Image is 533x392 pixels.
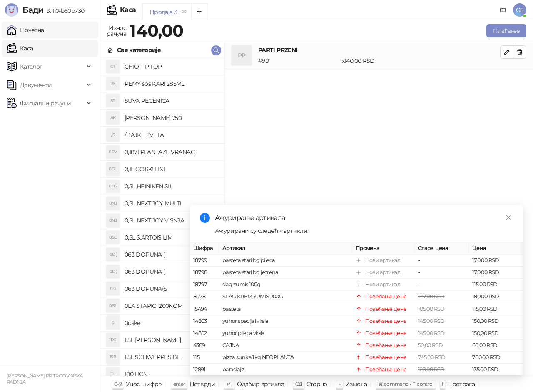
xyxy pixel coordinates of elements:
[219,352,352,364] td: pizza sunka 1kg NEOPLANTA
[306,379,327,390] div: Сторно
[100,58,224,376] div: grid
[365,317,407,325] div: Повећање цене
[338,56,502,65] div: 1 x 140,00 RSD
[486,24,526,37] button: Плаћање
[418,342,443,348] span: 50,00 RSD
[469,352,523,364] td: 760,00 RSD
[106,214,120,227] div: 0NJ
[190,315,219,327] td: 14803
[125,180,218,193] h4: 0,5L HEINIKEN SIL
[106,180,120,193] div: 0HS
[219,279,352,291] td: slag zumis 100g
[345,379,367,390] div: Измена
[418,305,445,312] span: 105,00 RSD
[179,8,189,15] button: remove
[7,22,44,38] a: Почетна
[125,60,218,73] h4: CHIO TIP TOP
[506,215,511,220] span: close
[125,299,218,312] h4: 0LA STAPICI 200KOM
[415,242,469,255] th: Стара цена
[126,379,162,390] div: Унос шифре
[125,111,218,125] h4: [PERSON_NAME] 750
[219,291,352,303] td: SLAG KREM YUMIS 200G
[106,60,120,73] div: CT
[125,145,218,159] h4: 0,187l PLANTAZE VRANAC
[442,381,443,387] span: f
[190,303,219,315] td: 15494
[130,20,183,41] strong: 140,00
[219,242,352,255] th: Артикал
[125,367,218,381] h4: 100 LICN
[190,364,219,376] td: 12891
[415,267,469,279] td: -
[418,317,445,324] span: 145,00 RSD
[106,367,120,381] div: 1L
[114,381,122,387] span: 0-9
[125,214,218,227] h4: 0,5L NEXT JOY VISNJA
[106,145,120,159] div: 0PV
[125,77,218,90] h4: PEMY sos KARI 285ML
[190,340,219,352] td: 4309
[106,111,120,125] div: AK
[106,94,120,107] div: SP
[22,5,43,15] span: Бади
[219,255,352,267] td: pasteta stari bg pileca
[5,3,18,17] img: Logo
[105,22,128,39] div: Износ рачуна
[418,354,446,360] span: 745,00 RSD
[149,7,177,17] div: Продаја 3
[469,279,523,291] td: 115,00 RSD
[469,255,523,267] td: 170,00 RSD
[106,282,120,295] div: 0D
[125,282,218,295] h4: 063 DOPUNA(S
[125,197,218,210] h4: 0,5L NEXT JOY MULTI
[117,45,161,55] div: Све категорије
[219,340,352,352] td: CAJNA
[469,267,523,279] td: 170,00 RSD
[219,327,352,340] td: yuhor pileca virsla
[365,280,400,289] div: Нови артикал
[469,327,523,340] td: 150,00 RSD
[190,267,219,279] td: 18798
[106,350,120,364] div: 1SB
[352,242,415,255] th: Промена
[469,315,523,327] td: 150,00 RSD
[20,58,42,75] span: Каталог
[190,279,219,291] td: 18797
[106,77,120,90] div: PS
[125,94,218,107] h4: SUVA PECENICA
[106,231,120,244] div: 0SL
[219,315,352,327] td: yuhor specijal virsla
[219,364,352,376] td: paradajz
[125,350,218,364] h4: 1,5L SCHWEPPES BL
[106,248,120,261] div: 0D(
[365,256,400,265] div: Нови артикал
[20,95,71,112] span: Фискални рачуни
[226,381,233,387] span: ↑/↓
[415,279,469,291] td: -
[125,248,218,261] h4: 063 DOPUNA (
[365,341,407,350] div: Повећање цене
[232,45,252,65] div: PP
[365,329,407,337] div: Повећање цене
[190,327,219,340] td: 14802
[125,265,218,278] h4: 063 DOPUNA (
[469,340,523,352] td: 60,00 RSD
[125,128,218,142] h4: /BAJKE SVETA
[513,3,526,17] span: GS
[469,242,523,255] th: Цена
[106,162,120,176] div: 0GL
[106,299,120,312] div: 0S2
[258,45,500,55] h4: PARTI PRZENI
[295,381,302,387] span: ⌫
[504,213,513,222] a: Close
[7,40,33,57] a: Каса
[215,213,513,223] div: Ажурирање артикала
[496,3,510,17] a: Документација
[219,267,352,279] td: pasteta stari bg jetrena
[190,242,219,255] th: Шифра
[190,352,219,364] td: 115
[43,7,84,15] span: 3.11.0-b80b730
[215,226,513,235] div: Ажурирани су следећи артикли:
[106,316,120,330] div: 0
